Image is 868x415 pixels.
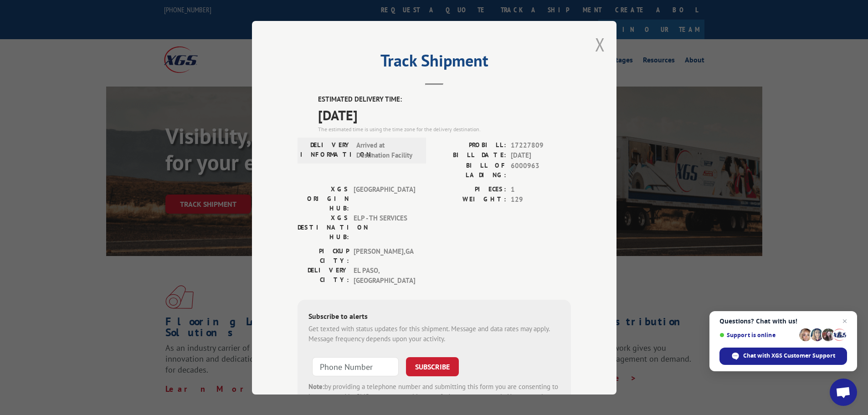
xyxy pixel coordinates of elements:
label: BILL OF LADING: [434,160,506,179]
span: [DATE] [318,104,571,125]
span: Questions? Chat with us! [719,318,847,325]
span: 6000963 [511,160,571,179]
span: [PERSON_NAME] , GA [354,246,415,265]
div: by providing a telephone number and submitting this form you are consenting to be contacted by SM... [308,381,560,412]
button: Close modal [595,32,605,56]
span: 129 [511,195,571,205]
label: DELIVERY CITY: [298,265,349,286]
span: 17227809 [511,140,571,150]
strong: Note: [308,382,324,390]
span: 1 [511,184,571,195]
label: DELIVERY INFORMATION: [300,140,352,160]
span: ELP - TH SERVICES [354,213,415,241]
span: Chat with XGS Customer Support [719,348,847,365]
label: XGS DESTINATION HUB: [298,213,349,241]
span: Support is online [719,332,796,338]
span: Arrived at Destination Facility [356,140,418,160]
label: PROBILL: [434,140,506,150]
div: Get texted with status updates for this shipment. Message and data rates may apply. Message frequ... [308,323,560,344]
label: PIECES: [434,184,506,195]
label: BILL DATE: [434,150,506,161]
span: EL PASO , [GEOGRAPHIC_DATA] [354,265,415,286]
input: Phone Number [312,357,399,376]
span: [GEOGRAPHIC_DATA] [354,184,415,213]
span: [DATE] [511,150,571,161]
div: Subscribe to alerts [308,310,560,323]
button: SUBSCRIBE [406,357,459,376]
div: The estimated time is using the time zone for the delivery destination. [318,125,571,133]
h2: Track Shipment [298,54,571,72]
label: ESTIMATED DELIVERY TIME: [318,94,571,105]
span: Chat with XGS Customer Support [743,352,835,360]
label: WEIGHT: [434,195,506,205]
label: XGS ORIGIN HUB: [298,184,349,213]
a: Open chat [830,379,857,406]
label: PICKUP CITY: [298,246,349,265]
